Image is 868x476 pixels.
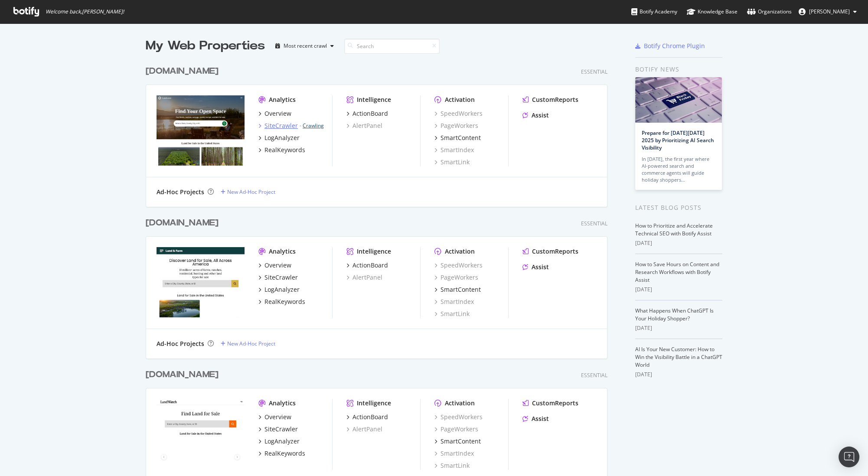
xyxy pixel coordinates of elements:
[434,310,470,318] a: SmartLink
[269,399,296,408] div: Analytics
[258,273,298,282] a: SiteCrawler
[434,437,481,446] a: SmartContent
[434,449,474,458] a: SmartIndex
[445,95,475,104] div: Activation
[258,449,305,458] a: RealKeywords
[434,158,470,166] a: SmartLink
[532,111,549,120] div: Assist
[434,273,478,282] div: PageWorkers
[221,340,275,347] a: New Ad-Hoc Project
[227,340,275,347] div: New Ad-Hoc Project
[46,8,124,15] span: Welcome back, [PERSON_NAME] !
[441,437,481,446] div: SmartContent
[157,95,245,166] img: land.com
[258,261,291,270] a: Overview
[264,134,300,142] div: LogAnalyzer
[635,346,722,368] a: AI Is Your New Customer: How to Win the Visibility Battle in a ChatGPT World
[272,39,337,53] button: Most recent crawl
[357,247,391,256] div: Intelligence
[522,263,549,271] a: Assist
[532,263,549,271] div: Assist
[581,220,607,227] div: Essential
[146,368,219,381] div: [DOMAIN_NAME]
[434,461,470,470] a: SmartLink
[441,134,481,142] div: SmartContent
[441,285,481,294] div: SmartContent
[258,109,291,118] a: Overview
[522,414,549,423] a: Assist
[642,129,714,151] a: Prepare for [DATE][DATE] 2025 by Prioritizing AI Search Visibility
[264,273,298,282] div: SiteCrawler
[352,109,388,118] div: ActionBoard
[146,37,265,55] div: My Web Properties
[434,109,483,118] a: SpeedWorkers
[581,372,607,379] div: Essential
[157,339,204,348] div: Ad-Hoc Projects
[809,8,850,15] span: Michael Glavac
[635,42,705,50] a: Botify Chrome Plugin
[258,121,324,130] a: SiteCrawler- Crawling
[264,297,305,306] div: RealKeywords
[635,239,722,247] div: [DATE]
[352,413,388,421] div: ActionBoard
[357,95,391,104] div: Intelligence
[434,285,481,294] a: SmartContent
[635,203,722,212] div: Latest Blog Posts
[434,413,483,421] a: SpeedWorkers
[434,261,483,270] a: SpeedWorkers
[357,399,391,408] div: Intelligence
[532,399,578,408] div: CustomReports
[146,217,219,229] div: [DOMAIN_NAME]
[434,121,478,130] a: PageWorkers
[258,297,305,306] a: RealKeywords
[532,95,578,104] div: CustomReports
[227,188,275,196] div: New Ad-Hoc Project
[635,77,722,123] img: Prepare for Black Friday 2025 by Prioritizing AI Search Visibility
[522,247,578,256] a: CustomReports
[157,247,245,317] img: landandfarm.com
[346,425,382,434] a: AlertPanel
[264,109,291,118] div: Overview
[258,413,291,421] a: Overview
[635,324,722,332] div: [DATE]
[434,425,478,434] div: PageWorkers
[635,222,713,237] a: How to Prioritize and Accelerate Technical SEO with Botify Assist
[146,65,219,78] div: [DOMAIN_NAME]
[264,146,305,154] div: RealKeywords
[264,449,305,458] div: RealKeywords
[346,413,388,421] a: ActionBoard
[264,425,298,434] div: SiteCrawler
[635,65,722,74] div: Botify news
[434,146,474,154] div: SmartIndex
[157,399,245,469] img: landwatch.com
[635,286,722,293] div: [DATE]
[146,368,222,381] a: [DOMAIN_NAME]
[839,447,859,467] div: Open Intercom Messenger
[522,399,578,408] a: CustomReports
[264,413,291,421] div: Overview
[258,134,300,142] a: LogAnalyzer
[284,43,327,49] div: Most recent crawl
[258,285,300,294] a: LogAnalyzer
[346,261,388,270] a: ActionBoard
[635,307,714,322] a: What Happens When ChatGPT Is Your Holiday Shopper?
[631,7,677,16] div: Botify Academy
[146,65,222,78] a: [DOMAIN_NAME]
[522,95,578,104] a: CustomReports
[300,122,324,129] div: -
[635,371,722,378] div: [DATE]
[532,247,578,256] div: CustomReports
[258,146,305,154] a: RealKeywords
[434,297,474,306] a: SmartIndex
[346,273,382,282] a: AlertPanel
[264,261,291,270] div: Overview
